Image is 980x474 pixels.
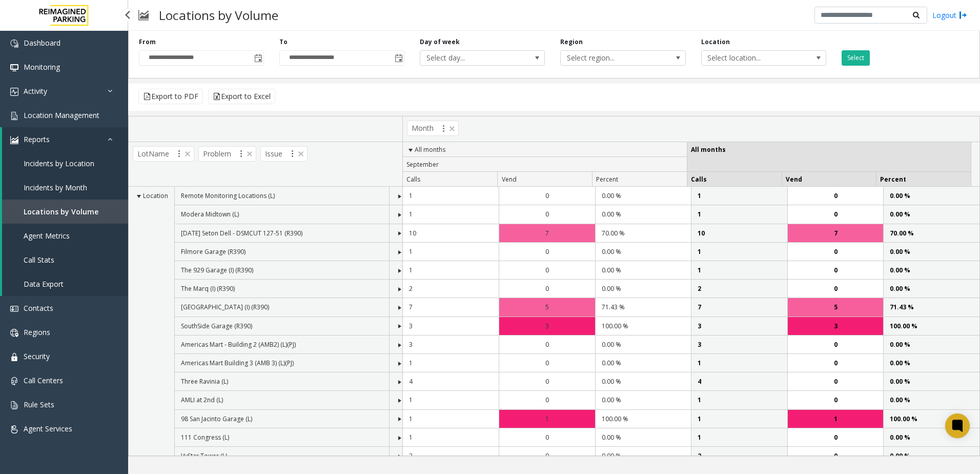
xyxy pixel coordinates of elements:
[2,175,128,200] a: Incidents by Month
[883,354,979,372] td: 0.00 %
[10,64,18,72] img: 'icon'
[138,89,203,104] button: Export to PDF
[545,340,549,349] span: 0
[403,243,499,261] td: 1
[10,136,18,144] img: 'icon'
[545,321,549,331] span: 3
[834,395,838,405] span: 0
[595,428,691,447] td: 0.00 %
[883,280,979,298] td: 0.00 %
[403,142,687,157] th: All months
[545,358,549,368] span: 0
[403,187,499,205] td: 1
[181,451,227,460] span: VyStar Tower (L)
[834,209,838,219] span: 0
[595,335,691,354] td: 0.00 %
[260,146,308,162] span: Issue
[24,424,72,433] span: Agent Services
[834,302,838,312] span: 5
[545,414,549,424] span: 1
[883,335,979,354] td: 0.00 %
[545,302,549,312] span: 5
[279,37,288,47] label: To
[24,255,54,265] span: Call Stats
[181,284,235,293] span: The Marq (I) (R390)
[561,51,660,65] span: Select region...
[691,335,787,354] td: 3
[2,200,128,224] a: Locations by Volume
[691,261,787,280] td: 1
[24,110,99,120] span: Location Management
[959,10,967,21] img: logout
[691,391,787,409] td: 1
[842,50,870,66] button: Select
[545,284,549,293] span: 0
[24,279,64,289] span: Data Export
[834,191,838,201] span: 0
[834,284,838,293] span: 0
[181,322,252,330] span: SouthSide Garage (R390)
[420,51,520,65] span: Select day...
[595,391,691,409] td: 0.00 %
[139,37,156,47] label: From
[252,51,263,65] span: Toggle popup
[691,410,787,428] td: 1
[691,243,787,261] td: 1
[691,354,787,372] td: 1
[10,112,18,120] img: 'icon'
[138,3,149,28] img: pageIcon
[545,265,549,275] span: 0
[545,209,549,219] span: 0
[403,447,499,465] td: 2
[595,280,691,298] td: 0.00 %
[595,224,691,243] td: 70.00 %
[181,266,253,274] span: The 929 Garage (I) (R390)
[702,51,801,65] span: Select location...
[687,172,782,187] th: Calls
[782,172,876,187] th: Vend
[691,428,787,447] td: 1
[595,298,691,317] td: 71.43 %
[10,88,18,96] img: 'icon'
[403,261,499,280] td: 1
[545,432,549,442] span: 0
[154,3,283,28] h3: Locations by Volume
[545,451,549,461] span: 0
[403,335,499,354] td: 3
[10,305,18,313] img: 'icon'
[403,391,499,409] td: 1
[691,205,787,224] td: 1
[208,89,275,104] button: Export to Excel
[24,134,50,144] span: Reports
[595,187,691,205] td: 0.00 %
[545,228,549,238] span: 7
[24,231,70,241] span: Agent Metrics
[24,183,87,192] span: Incidents by Month
[181,359,294,367] span: Americas Mart Building 3 (AMB 3) (L)(PJ)
[403,298,499,317] td: 7
[691,298,787,317] td: 7
[403,428,499,447] td: 1
[595,261,691,280] td: 0.00 %
[24,351,50,361] span: Security
[2,127,128,151] a: Reports
[595,243,691,261] td: 0.00 %
[143,191,168,200] span: Location
[883,428,979,447] td: 0.00 %
[883,261,979,280] td: 0.00 %
[181,414,252,423] span: 98 San Jacinto Garage (L)
[198,146,256,162] span: Problem
[24,86,47,96] span: Activity
[834,414,838,424] span: 1
[181,229,302,238] span: [DATE] Seton Dell - DSMCUT 127-51 (R390)
[10,39,18,48] img: 'icon'
[883,205,979,224] td: 0.00 %
[181,247,246,256] span: Filmore Garage (R390)
[10,329,18,337] img: 'icon'
[560,37,583,47] label: Region
[834,321,838,331] span: 3
[883,447,979,465] td: 0.00 %
[181,433,229,442] span: 111 Congress (L)
[10,353,18,361] img: 'icon'
[595,372,691,391] td: 0.00 %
